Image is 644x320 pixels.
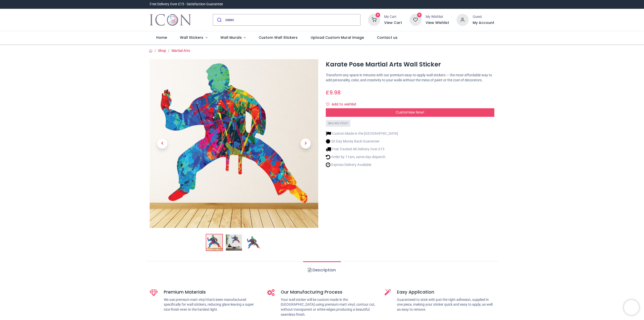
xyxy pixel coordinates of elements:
a: Shop [158,49,166,53]
a: View Cart [384,20,402,25]
a: Previous [150,85,175,203]
span: Next [301,138,311,149]
a: 0 [410,18,422,22]
i: Add to wishlist [326,102,330,106]
a: Wall Stickers [173,31,214,44]
img: Karate Pose Martial Arts Wall Sticker [150,59,318,228]
div: SKU: WS-70537 [326,120,350,127]
a: My Account [473,20,494,25]
p: Your wall sticker will be custom made in the [GEOGRAPHIC_DATA] using premium matt vinyl, contour ... [281,297,377,317]
p: We use premium matt vinyl that's been manufactured specifically for wall stickers, reducing glare... [164,297,260,312]
a: 0 [368,18,380,22]
sup: 0 [417,13,422,17]
li: Custom Made in the [GEOGRAPHIC_DATA] [326,131,398,136]
p: Transform any space in minutes with our premium easy-to-apply wall stickers — the most affordable... [326,73,494,83]
div: My Cart [384,14,402,19]
a: View Wishlist [426,20,449,25]
span: Wall Stickers [180,35,203,40]
iframe: Customer reviews powered by Trustpilot [389,2,494,7]
sup: 0 [376,13,380,17]
li: Free Tracked 48 Delivery Over £15 [326,147,398,152]
span: Upload Custom Mural Image [311,35,364,40]
span: Contact us [377,35,397,40]
button: Submit [213,14,225,25]
div: Free Delivery Over £15 - Satisfaction Guarantee [150,2,223,7]
li: Express Delivery Available [326,162,398,167]
img: Karate Pose Martial Arts Wall Sticker [206,234,222,251]
li: Order by 11am, same day dispatch [326,154,398,160]
span: 9.98 [329,89,341,96]
a: Next [293,85,318,203]
p: Guaranteed to stick with just the right adhesion, supplied in one piece, making your sticker quic... [397,297,494,312]
h5: Easy Application [397,289,494,295]
span: Custom Wall Stickers [259,35,298,40]
img: WS-70537-03 [246,234,262,251]
h1: Karate Pose Martial Arts Wall Sticker [326,60,494,69]
img: Icon Wall Stickers [150,13,191,27]
div: Guest [473,14,494,19]
a: Logo of Icon Wall Stickers [150,13,191,27]
span: Customise Now! [396,110,424,115]
a: Martial Arts [172,49,190,53]
span: £ [326,89,341,96]
a: Description [303,261,341,279]
a: Wall Murals [214,31,252,44]
h5: Our Manufacturing Process [281,289,377,295]
span: Wall Murals [220,35,242,40]
span: Previous [157,138,167,149]
button: Add to wishlistAdd to wishlist [326,100,361,109]
h5: Premium Materials [164,289,260,295]
span: Home [156,35,167,40]
img: WS-70537-02 [226,234,242,251]
iframe: Brevo live chat [624,300,639,315]
div: My Wishlist [426,14,449,19]
li: 30 Day Money Back Guarantee [326,139,398,144]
